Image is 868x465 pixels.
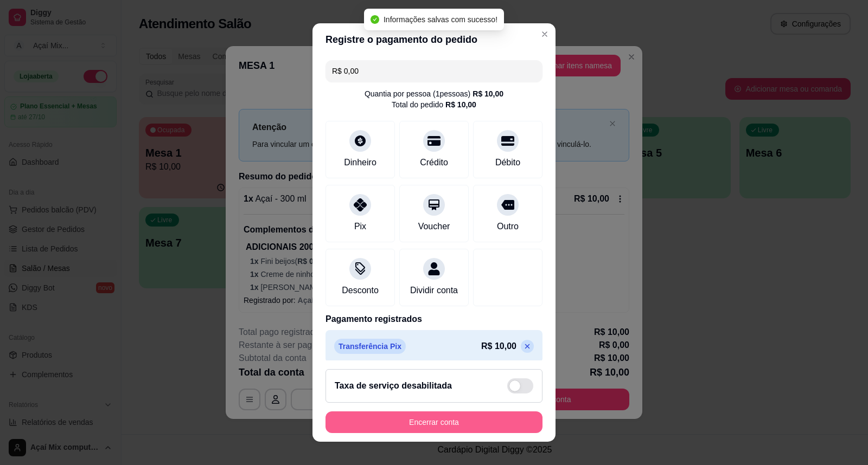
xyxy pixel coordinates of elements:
div: Dinheiro [344,156,376,169]
div: Quantia por pessoa ( 1 pessoas) [365,88,503,99]
div: R$ 10,00 [473,88,503,99]
header: Registre o pagamento do pedido [312,23,556,56]
div: R$ 10,00 [445,99,476,110]
p: Pagamento registrados [325,313,542,326]
p: R$ 10,00 [481,340,516,353]
button: Close [536,25,553,43]
span: check-circle [371,15,379,24]
div: Débito [495,156,520,169]
span: Informações salvas com sucesso! [384,15,497,24]
div: Dividir conta [410,284,458,297]
div: Voucher [418,220,450,233]
div: Pix [354,220,366,233]
div: Desconto [342,284,379,297]
div: Outro [497,220,519,233]
div: Crédito [420,156,448,169]
button: Encerrar conta [325,411,542,433]
h2: Taxa de serviço desabilitada [335,379,452,392]
p: Transferência Pix [334,339,406,354]
input: Ex.: hambúrguer de cordeiro [332,60,536,82]
div: Total do pedido [392,99,476,110]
